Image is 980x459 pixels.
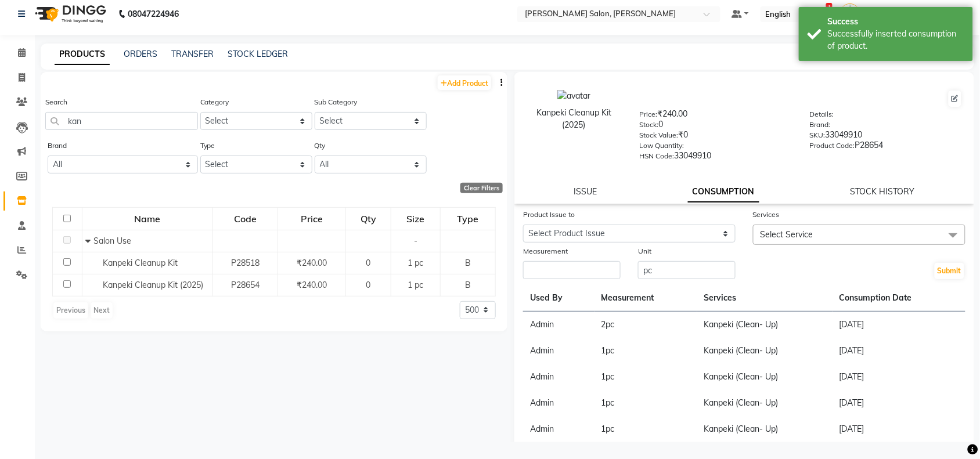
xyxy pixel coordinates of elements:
[828,16,964,28] div: Success
[640,109,658,120] label: Price:
[460,183,503,193] div: Clear Filters
[640,108,792,124] div: ₹240.00
[833,416,965,442] td: [DATE]
[833,364,965,390] td: [DATE]
[441,208,495,229] div: Type
[640,118,792,135] div: 0
[48,140,67,151] label: Brand
[606,371,615,382] span: pc
[638,246,651,256] label: Unit
[523,364,595,390] td: Admin
[124,49,157,59] a: ORDERS
[753,209,780,220] label: Services
[640,150,792,166] div: 33049910
[523,285,595,312] th: Used By
[228,49,288,59] a: STOCK LEDGER
[606,345,615,356] span: pc
[297,258,327,268] span: ₹240.00
[523,338,595,364] td: Admin
[392,208,439,229] div: Size
[557,90,590,102] img: avatar
[297,280,327,290] span: ₹240.00
[200,140,215,151] label: Type
[414,236,417,246] span: -
[840,3,860,24] img: Naisha Salon
[697,312,833,338] td: Kanpeki (Clean- Up)
[828,28,964,52] div: Successfully inserted consumption of product.
[366,258,371,268] span: 0
[45,112,198,130] input: Search by product name or code
[595,338,697,364] td: 1
[640,140,684,151] label: Low Quantity:
[595,312,697,338] td: 2
[833,312,965,338] td: [DATE]
[697,364,833,390] td: Kanpeki (Clean- Up)
[935,263,964,279] button: Submit
[83,208,212,229] div: Name
[810,130,826,140] label: SKU:
[200,97,229,107] label: Category
[697,285,833,312] th: Services
[465,258,471,268] span: B
[697,338,833,364] td: Kanpeki (Clean- Up)
[810,129,963,145] div: 33049910
[851,186,915,197] a: STOCK HISTORY
[45,97,67,107] label: Search
[606,397,615,408] span: pc
[103,258,178,268] span: Kanpeki Cleanup Kit
[523,312,595,338] td: Admin
[697,416,833,442] td: Kanpeki (Clean- Up)
[347,208,390,229] div: Qty
[366,280,371,290] span: 0
[640,129,792,145] div: ₹0
[408,258,423,268] span: 1 pc
[595,390,697,416] td: 1
[438,75,491,90] a: Add Product
[523,209,575,220] label: Product Issue to
[810,120,831,130] label: Brand:
[231,258,260,268] span: P28518
[833,338,965,364] td: [DATE]
[697,390,833,416] td: Kanpeki (Clean- Up)
[574,186,597,197] a: ISSUE
[408,280,423,290] span: 1 pc
[833,285,965,312] th: Consumption Date
[595,416,697,442] td: 1
[640,151,675,161] label: HSN Code:
[315,140,326,151] label: Qty
[595,285,697,312] th: Measurement
[640,130,679,140] label: Stock Value:
[231,280,260,290] span: P28654
[279,208,345,229] div: Price
[810,140,855,151] label: Product Code:
[523,246,568,256] label: Measurement
[826,3,833,11] span: 1
[171,49,214,59] a: TRANSFER
[523,390,595,416] td: Admin
[688,182,759,203] a: CONSUMPTION
[640,120,659,130] label: Stock:
[526,107,622,131] div: Kanpeki Cleanup Kit (2025)
[93,236,131,246] span: Salon Use
[761,229,813,240] span: Select Service
[55,44,110,65] a: PRODUCTS
[595,364,697,390] td: 1
[606,424,615,434] span: pc
[810,139,963,156] div: P28654
[606,319,615,330] span: pc
[85,236,93,246] span: Collapse Row
[465,280,471,290] span: B
[833,390,965,416] td: [DATE]
[315,97,358,107] label: Sub Category
[810,109,834,120] label: Details:
[103,280,203,290] span: Kanpeki Cleanup Kit (2025)
[214,208,277,229] div: Code
[523,416,595,442] td: Admin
